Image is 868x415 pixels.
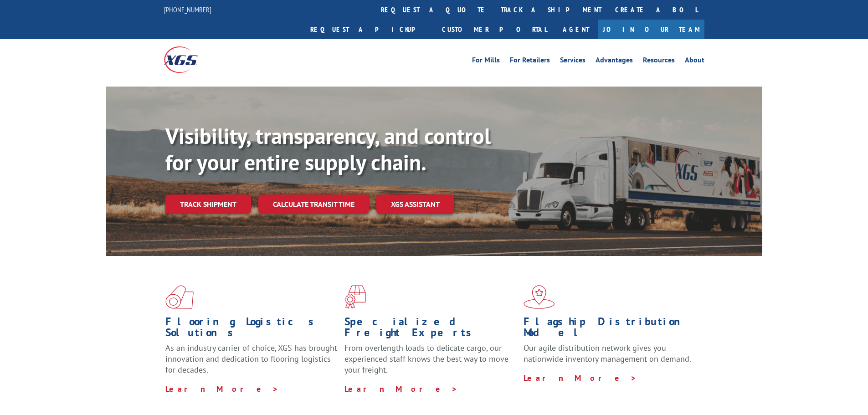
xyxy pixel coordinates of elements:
a: Request a pickup [303,20,435,39]
h1: Flagship Distribution Model [524,316,696,343]
a: Calculate transit time [258,195,369,214]
img: xgs-icon-focused-on-flooring-red [344,285,366,309]
a: Learn More > [165,384,279,394]
a: [PHONE_NUMBER] [164,5,211,14]
b: Visibility, transparency, and control for your entire supply chain. [165,122,491,176]
h1: Specialized Freight Experts [344,316,517,343]
a: Agent [554,20,598,39]
a: Customer Portal [435,20,554,39]
h1: Flooring Logistics Solutions [165,316,338,343]
span: As an industry carrier of choice, XGS has brought innovation and dedication to flooring logistics... [165,343,337,375]
a: Resources [643,56,675,67]
img: xgs-icon-total-supply-chain-intelligence-red [165,285,194,309]
a: Services [560,56,586,67]
p: From overlength loads to delicate cargo, our experienced staff knows the best way to move your fr... [344,343,517,383]
span: Our agile distribution network gives you nationwide inventory management on demand. [524,343,691,364]
a: For Retailers [510,56,550,67]
a: Track shipment [165,195,251,214]
a: Advantages [596,56,633,67]
a: Learn More > [344,384,458,394]
a: Join Our Team [598,20,704,39]
img: xgs-icon-flagship-distribution-model-red [524,285,555,309]
a: XGS ASSISTANT [376,195,454,214]
a: Learn More > [524,373,637,383]
a: For Mills [472,56,500,67]
a: About [685,56,704,67]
